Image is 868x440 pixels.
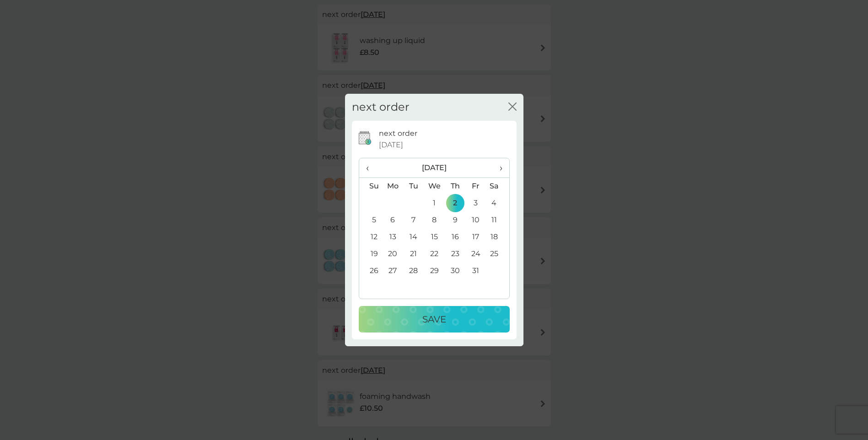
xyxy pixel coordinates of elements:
h2: next order [352,101,410,114]
td: 2 [445,195,465,212]
th: [DATE] [383,158,486,178]
td: 12 [359,229,383,246]
td: 15 [424,229,445,246]
td: 21 [403,246,424,263]
td: 29 [424,263,445,279]
p: next order [379,128,417,140]
span: [DATE] [379,139,403,151]
td: 14 [403,229,424,246]
th: Th [445,177,465,195]
td: 26 [359,263,383,279]
td: 3 [465,195,486,212]
td: 23 [445,246,465,263]
th: We [424,177,445,195]
td: 1 [424,195,445,212]
td: 19 [359,246,383,263]
th: Su [359,177,383,195]
span: ‹ [366,158,376,177]
p: Save [422,312,446,327]
button: Save [359,306,510,333]
td: 7 [403,212,424,229]
td: 31 [465,263,486,279]
td: 6 [383,212,404,229]
th: Sa [486,177,509,195]
td: 20 [383,246,404,263]
td: 5 [359,212,383,229]
td: 16 [445,229,465,246]
td: 11 [486,212,509,229]
td: 18 [486,229,509,246]
td: 9 [445,212,465,229]
td: 27 [383,263,404,279]
td: 8 [424,212,445,229]
th: Fr [465,177,486,195]
td: 4 [486,195,509,212]
td: 22 [424,246,445,263]
td: 28 [403,263,424,279]
td: 25 [486,246,509,263]
td: 10 [465,212,486,229]
button: close [508,102,517,112]
th: Mo [383,177,404,195]
th: Tu [403,177,424,195]
span: › [493,158,502,177]
td: 30 [445,263,465,279]
td: 24 [465,246,486,263]
td: 17 [465,229,486,246]
td: 13 [383,229,404,246]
